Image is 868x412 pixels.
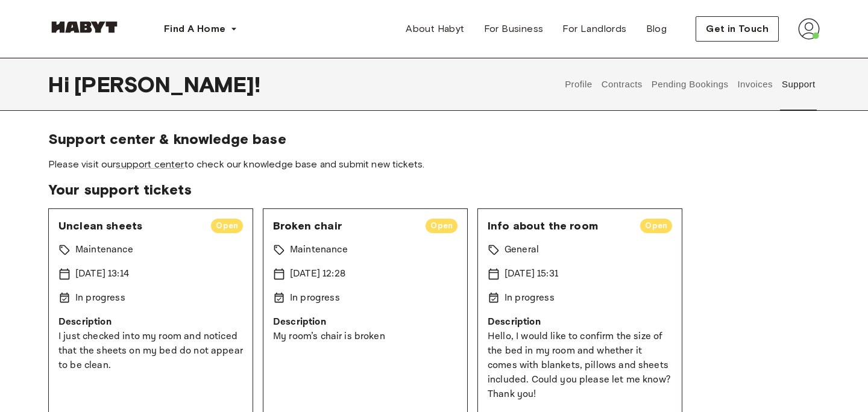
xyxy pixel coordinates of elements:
span: About Habyt [406,22,464,36]
p: Description [273,315,458,329]
p: General [505,243,539,257]
span: For Landlords [562,22,626,36]
span: Your support tickets [48,181,820,199]
span: Find A Home [164,22,225,36]
p: I just checked into my room and noticed that the sheets on my bed do not appear to be clean. [58,329,243,373]
span: For Business [484,22,544,36]
button: Support [780,58,817,111]
img: avatar [798,18,820,40]
button: Profile [564,58,594,111]
a: For Business [474,17,553,41]
span: Open [426,220,458,232]
p: Description [58,315,243,329]
button: Contracts [600,58,644,111]
a: For Landlords [553,17,636,41]
p: Maintenance [290,243,348,257]
p: Description [488,315,672,329]
p: My room’s chair is broken [273,329,458,344]
a: Blog [637,17,677,41]
p: [DATE] 15:31 [505,267,558,281]
span: Get in Touch [706,22,769,36]
a: support center [116,158,184,170]
div: user profile tabs [561,58,820,111]
span: Unclean sheets [58,219,201,233]
p: In progress [505,291,555,305]
p: Maintenance [75,243,133,257]
p: Hello, I would like to confirm the size of the bed in my room and whether it comes with blankets,... [488,329,672,402]
p: In progress [290,291,340,305]
span: Support center & knowledge base [48,130,820,148]
span: Blog [646,22,667,36]
button: Get in Touch [696,16,779,42]
span: Open [211,220,243,232]
span: Open [640,220,672,232]
p: [DATE] 13:14 [75,267,129,281]
button: Invoices [736,58,774,111]
button: Find A Home [154,17,247,41]
span: [PERSON_NAME] ! [74,72,260,97]
span: Hi [48,72,74,97]
span: Broken chair [273,219,416,233]
span: Please visit our to check our knowledge base and submit new tickets. [48,158,820,171]
span: Info about the room [488,219,631,233]
p: [DATE] 12:28 [290,267,345,281]
p: In progress [75,291,125,305]
img: Habyt [48,21,121,33]
a: About Habyt [396,17,474,41]
button: Pending Bookings [650,58,730,111]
